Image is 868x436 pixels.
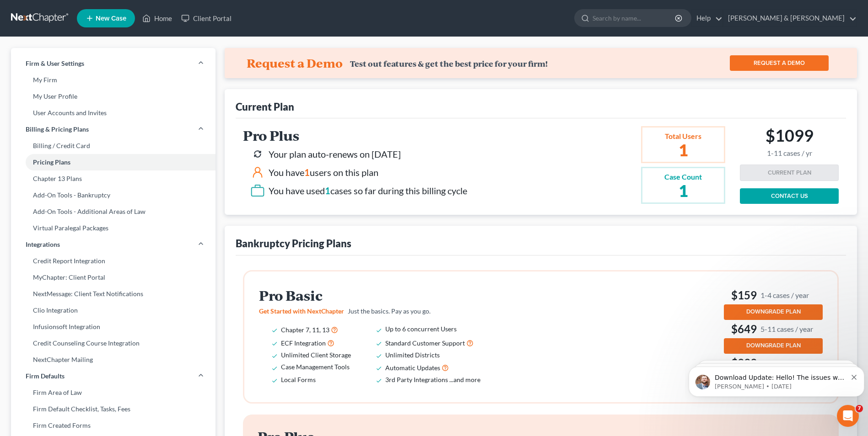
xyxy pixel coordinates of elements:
[304,167,310,178] span: 1
[724,304,823,320] button: DOWNGRADE PLAN
[236,100,294,113] div: Current Plan
[177,10,236,27] a: Client Portal
[11,220,216,236] a: Virtual Paralegal Packages
[685,347,868,411] iframe: Intercom notifications message
[740,188,839,204] a: CONTACT US
[281,376,316,383] span: Local Forms
[281,326,329,334] span: Chapter 7, 11, 13
[11,88,216,105] a: My User Profile
[724,338,823,354] button: DOWNGRADE PLAN
[11,105,216,121] a: User Accounts and Invites
[724,288,823,303] h3: $159
[11,269,216,286] a: MyChapter: Client Portal
[259,288,493,303] h2: Pro Basic
[243,128,467,143] h2: Pro Plus
[11,187,216,203] a: Add-On Tools - Bankruptcy
[385,351,440,359] span: Unlimited Districts
[26,240,60,249] span: Integrations
[247,56,343,70] h4: Request a Demo
[664,131,702,142] div: Total Users
[723,10,857,27] a: [PERSON_NAME] & [PERSON_NAME]
[259,307,344,315] span: Get Started with NextChapter
[11,55,216,72] a: Firm & User Settings
[766,126,814,157] h2: $1099
[385,364,440,372] span: Automatic Updates
[766,149,814,158] small: 1-11 cases / yr
[26,125,89,134] span: Billing & Pricing Plans
[664,182,702,199] h2: 1
[385,339,465,347] span: Standard Customer Support
[281,339,326,347] span: ECF Integration
[11,384,216,401] a: Firm Area of Law
[593,10,676,27] input: Search by name...
[269,166,378,179] div: You have users on this plan
[11,203,216,220] a: Add-On Tools - Additional Areas of Law
[11,286,216,302] a: NextMessage: Client Text Notifications
[724,322,823,336] h3: $649
[11,351,216,368] a: NextChapter Mailing
[11,236,216,253] a: Integrations
[350,59,548,69] div: Test out features & get the best price for your firm!
[760,324,813,334] small: 5-11 cases / year
[236,237,351,250] div: Bankruptcy Pricing Plans
[746,342,801,349] span: DOWNGRADE PLAN
[348,307,431,315] span: Just the basics. Pay as you go.
[746,308,801,315] span: DOWNGRADE PLAN
[740,165,839,181] button: CURRENT PLAN
[11,335,216,351] a: Credit Counseling Course Integration
[692,10,722,27] a: Help
[449,376,480,383] span: ...and more
[11,401,216,417] a: Firm Default Checklist, Tasks, Fees
[11,302,216,319] a: Clio Integration
[325,185,330,196] span: 1
[96,15,126,22] span: New Case
[664,172,702,182] div: Case Count
[760,290,809,300] small: 1-4 cases / year
[385,325,457,333] span: Up to 6 concurrent Users
[269,184,467,197] div: You have used cases so far during this billing cycle
[11,368,216,384] a: Firm Defaults
[281,363,350,371] span: Case Management Tools
[11,253,216,269] a: Credit Report Integration
[730,55,829,71] a: REQUEST A DEMO
[26,59,84,68] span: Firm & User Settings
[281,351,351,359] span: Unlimited Client Storage
[11,154,216,170] a: Pricing Plans
[11,72,216,88] a: My Firm
[26,372,65,381] span: Firm Defaults
[138,10,177,27] a: Home
[11,319,216,335] a: Infusionsoft Integration
[11,138,216,154] a: Billing / Credit Card
[11,417,216,434] a: Firm Created Forms
[385,376,448,383] span: 3rd Party Integrations
[11,121,216,138] a: Billing & Pricing Plans
[11,170,216,187] a: Chapter 13 Plans
[664,142,702,158] h2: 1
[856,405,863,412] span: 7
[837,405,859,427] iframe: Intercom live chat
[269,148,401,161] div: Your plan auto-renews on [DATE]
